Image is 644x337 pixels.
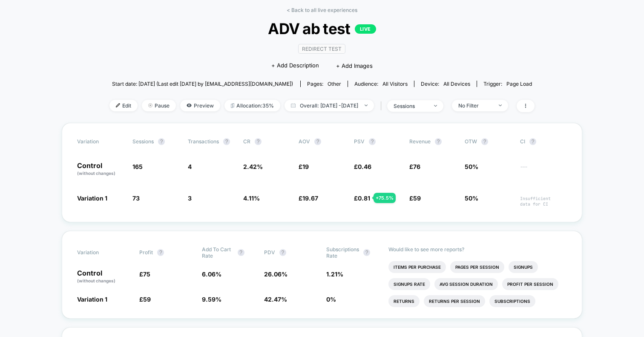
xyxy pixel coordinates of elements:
[363,249,370,256] button: ?
[77,278,115,283] span: (without changes)
[132,138,154,145] span: Sessions
[358,163,371,170] span: 0.46
[302,163,309,170] span: 19
[481,138,488,145] button: ?
[414,81,477,87] span: Device:
[299,195,318,202] span: £
[374,193,396,203] div: + 75.5 %
[499,105,502,106] img: end
[188,195,192,202] span: 3
[202,246,233,259] span: Add To Cart Rate
[314,138,321,145] button: ?
[243,163,263,170] span: 2.42 %
[443,81,470,87] span: all devices
[326,270,343,278] span: 1.21 %
[354,81,408,87] div: Audience:
[520,196,567,207] span: Insufficient data for CI
[223,138,230,145] button: ?
[434,278,498,290] li: Avg Session Duration
[299,163,309,170] span: £
[291,103,296,107] img: calendar
[298,44,345,54] span: Redirect Test
[354,138,365,145] span: PSV
[388,295,420,307] li: Returns
[112,81,293,87] span: Start date: [DATE] (Last edit [DATE] by [EMAIL_ADDRESS][DOMAIN_NAME])
[328,81,341,87] span: other
[142,100,176,111] span: Pause
[139,270,150,278] span: £
[529,138,536,145] button: ?
[465,195,478,202] span: 50%
[520,138,567,145] span: CI
[424,295,485,307] li: Returns Per Session
[157,249,164,256] button: ?
[264,296,287,303] span: 42.47 %
[243,138,250,145] span: CR
[143,270,150,278] span: 75
[378,100,387,112] span: |
[238,249,244,256] button: ?
[465,163,478,170] span: 50%
[264,249,275,256] span: PDV
[77,171,115,176] span: (without changes)
[326,246,359,259] span: Subscriptions Rate
[243,195,260,202] span: 4.11 %
[358,195,370,202] span: 0.81
[148,103,152,107] img: end
[413,163,420,170] span: 76
[285,100,374,111] span: Overall: [DATE] - [DATE]
[132,195,140,202] span: 73
[354,163,371,170] span: £
[409,195,421,202] span: £
[116,103,120,107] img: edit
[202,296,221,303] span: 9.59 %
[287,7,357,13] a: < Back to all live experiences
[409,163,420,170] span: £
[77,195,107,202] span: Variation 1
[255,138,262,145] button: ?
[158,138,165,145] button: ?
[77,138,124,145] span: Variation
[139,296,151,303] span: £
[489,295,535,307] li: Subscriptions
[365,105,368,106] img: end
[369,138,376,145] button: ?
[139,249,153,256] span: Profit
[143,296,151,303] span: 59
[188,138,219,145] span: Transactions
[336,62,373,69] span: + Add Images
[302,195,318,202] span: 19.67
[77,246,124,259] span: Variation
[382,81,408,87] span: All Visitors
[502,278,558,290] li: Profit Per Session
[483,81,532,87] div: Trigger:
[435,138,442,145] button: ?
[413,195,421,202] span: 59
[279,249,286,256] button: ?
[299,138,310,145] span: AOV
[224,100,280,111] span: Allocation: 35%
[388,261,446,273] li: Items Per Purchase
[509,261,538,273] li: Signups
[307,81,341,87] div: Pages:
[271,61,319,70] span: + Add Description
[132,163,143,170] span: 165
[77,162,124,177] p: Control
[264,270,287,278] span: 26.06 %
[388,278,430,290] li: Signups Rate
[77,296,107,303] span: Variation 1
[355,24,376,34] p: LIVE
[188,163,192,170] span: 4
[520,164,567,177] span: ---
[326,296,336,303] span: 0 %
[458,102,492,109] div: No Filter
[109,100,138,111] span: Edit
[388,246,567,253] p: Would like to see more reports?
[465,138,512,145] span: OTW
[354,195,370,202] span: £
[231,103,234,108] img: rebalance
[450,261,504,273] li: Pages Per Session
[506,81,532,87] span: Page Load
[202,270,221,278] span: 6.06 %
[77,270,131,284] p: Control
